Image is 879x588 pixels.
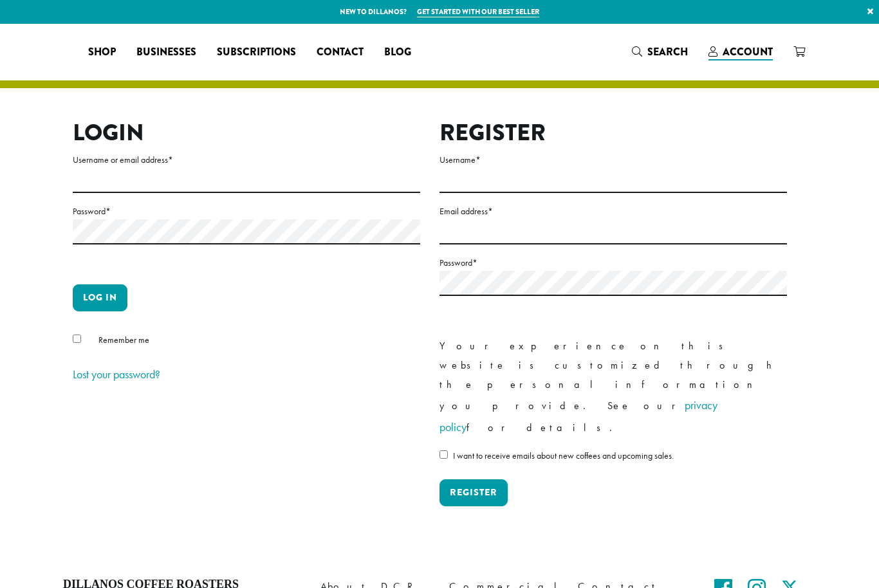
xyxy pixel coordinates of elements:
span: Subscriptions [217,44,296,60]
a: Search [622,41,698,62]
span: Blog [384,44,411,60]
a: Get started with our best seller [417,6,539,17]
button: Register [439,479,508,506]
p: Your experience on this website is customized through the personal information you provide. See o... [439,336,787,438]
span: Contact [317,44,364,60]
button: Log in [73,284,127,311]
label: Password [439,255,787,271]
span: Account [723,44,773,59]
input: I want to receive emails about new coffees and upcoming sales. [439,450,448,459]
span: Search [647,44,688,59]
h2: Login [73,119,420,147]
label: Email address [439,203,787,219]
a: privacy policy [439,398,717,434]
span: Remember me [98,334,149,345]
span: I want to receive emails about new coffees and upcoming sales. [453,450,674,461]
a: Lost your password? [73,367,160,381]
label: Username [439,152,787,168]
span: Shop [88,44,116,60]
a: Shop [78,42,126,62]
label: Username or email address [73,152,420,168]
h2: Register [439,119,787,147]
span: Businesses [136,44,196,60]
label: Password [73,203,420,219]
